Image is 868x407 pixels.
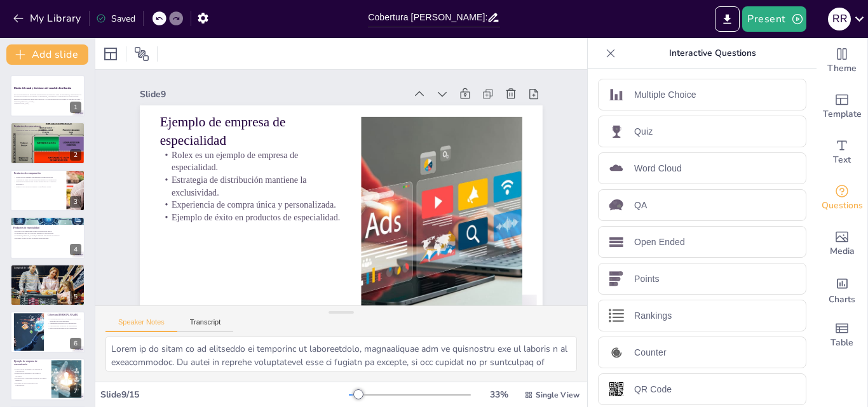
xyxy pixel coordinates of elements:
[609,271,624,286] img: Points icon
[10,8,86,29] button: My Library
[6,44,88,65] button: Add slide
[13,382,47,387] p: Ejemplo de éxito en productos de conveniencia.
[14,93,81,103] p: En esta presentación se abordarán las decisiones de diseño del canal de distribución, centrándono...
[609,382,624,397] img: QR Code icon
[827,62,857,76] span: Theme
[160,173,341,198] p: Estrategia de distribución mantiene la exclusividad.
[14,131,81,134] p: Estrategia de distribución se centra en la disponibilidad.
[609,124,624,139] img: Quiz icon
[160,149,341,173] p: Rolex es un ejemplo de empresa de especialidad.
[817,267,867,312] div: Add charts and graphs
[634,88,696,102] p: Multiple Choice
[830,244,855,258] span: Media
[10,217,85,258] div: https://cdn.sendsteps.com/images/logo/sendsteps_logo_white.pnghttps://cdn.sendsteps.com/images/lo...
[177,318,234,332] button: Transcript
[70,291,81,302] div: 5
[13,368,47,373] p: Coca-Cola es un ejemplo de empresa de conveniencia.
[70,149,81,161] div: 2
[828,6,851,32] button: R R
[14,171,63,175] p: Productos de comparación
[16,274,55,276] span: Longitud de canal determina el número de intermediarios.
[621,38,804,69] p: Interactive Questions
[609,197,624,213] img: QA icon
[100,44,121,64] div: Layout
[70,102,81,113] div: 1
[96,13,135,25] div: Saved
[14,133,81,136] p: Ejemplo: pan en supermercados y tiendas de conveniencia.
[368,8,487,27] input: Insert title
[16,281,62,283] span: Evaluación de la longitud es crucial para la estrategia de distribución.
[817,130,867,175] div: Add text boxes
[16,276,43,278] span: Afecta la rapidez de llegada al mercado.
[833,153,851,167] span: Text
[13,235,81,237] p: Cobertura [PERSON_NAME] es limitada para preservar prestigio.
[13,230,81,232] p: Productos de especialidad tienen características únicas.
[634,272,660,286] p: Points
[70,385,81,397] div: 7
[134,46,149,62] span: Position
[14,103,81,105] p: Generated with [URL]
[634,346,667,359] p: Counter
[105,318,177,332] button: Speaker Notes
[160,199,341,211] p: Experiencia de compra única y personalizada.
[609,87,624,102] img: Multiple Choice icon
[100,389,349,401] div: Slide 9 / 15
[70,244,81,255] div: 4
[10,358,85,400] div: 7
[742,6,806,32] button: Present
[48,317,81,322] p: Cobertura [PERSON_NAME] es la extensión geográfica de disponibilidad.
[14,87,71,90] strong: Diseño del canal y decisiones del canal de distribución
[609,345,624,360] img: Counter icon
[609,308,624,323] img: Rankings icon
[70,196,81,208] div: 3
[715,6,740,32] button: Export to PowerPoint
[817,175,867,221] div: Get real-time input from your audience
[14,359,48,366] p: Ejemplo de empresa de conveniencia
[831,336,853,350] span: Table
[634,383,672,396] p: QR Code
[14,176,63,178] p: Productos de comparación requieren evaluación previa.
[48,323,81,325] p: Amplia para productos de conveniencia.
[634,236,685,249] p: Open Ended
[817,312,867,358] div: Add a table
[634,309,672,323] p: Rankings
[609,234,624,250] img: Open Ended icon
[14,178,63,181] p: Longitud de canal es más larga para permitir la comparación.
[609,161,624,176] img: Word Cloud icon
[16,278,37,280] span: Varía según el tipo de producto.
[10,122,85,164] div: https://cdn.sendsteps.com/images/logo/sendsteps_logo_white.pnghttps://cdn.sendsteps.com/images/lo...
[13,237,81,239] p: Ejemplo: relojes de lujo en tiendas especializadas.
[13,227,81,230] p: Productos de especialidad
[10,170,85,211] div: https://cdn.sendsteps.com/images/logo/sendsteps_logo_white.pnghttps://cdn.sendsteps.com/images/lo...
[634,162,682,175] p: Word Cloud
[14,181,63,185] p: Estrategia de distribución incluye tiendas físicas y comercio electrónico.
[10,264,85,306] div: https://cdn.sendsteps.com/images/logo/sendsteps_logo_white.pnghttps://cdn.sendsteps.com/images/lo...
[14,266,32,269] span: Longitud de canal
[14,129,81,131] p: Longitud de canal es corta para maximizar el acceso.
[484,389,514,401] div: 33 %
[634,125,653,138] p: Quiz
[140,88,405,100] div: Slide 9
[48,313,81,317] p: Cobertura [PERSON_NAME]
[536,390,580,400] span: Single View
[823,107,862,121] span: Template
[822,199,863,213] span: Questions
[48,324,81,327] p: Limitada para productos de especialidad.
[829,293,855,307] span: Charts
[828,8,851,30] div: R R
[160,211,341,224] p: Ejemplo de éxito en productos de especialidad.
[105,337,577,371] textarea: Lorem ip do sitam co ad elitseddo ei temporinc ut laboreetdolo, magnaaliquae adm ve quisnostru ex...
[13,373,47,377] p: Estrategia de distribución es extensa y accesible.
[13,377,47,382] p: Promociones y publicidad fomentan la compra impulsiva.
[817,84,867,130] div: Add ready made slides
[160,112,341,150] p: Ejemplo de empresa de especialidad
[70,338,81,349] div: 6
[10,75,85,117] div: https://cdn.sendsteps.com/images/logo/sendsteps_logo_white.pnghttps://cdn.sendsteps.com/images/lo...
[634,199,648,212] p: QA
[14,124,81,128] p: Productos de conveniencia
[14,185,63,188] p: Ejemplo: televisores en tiendas y plataformas online.
[48,327,81,330] p: Influye en la percepción del consumidor.
[13,232,81,235] p: Longitud de canal es corta para mantener la exclusividad.
[817,221,867,267] div: Add images, graphics, shapes or video
[10,311,85,353] div: https://cdn.sendsteps.com/images/logo/sendsteps_logo_white.pnghttps://cdn.sendsteps.com/images/lo...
